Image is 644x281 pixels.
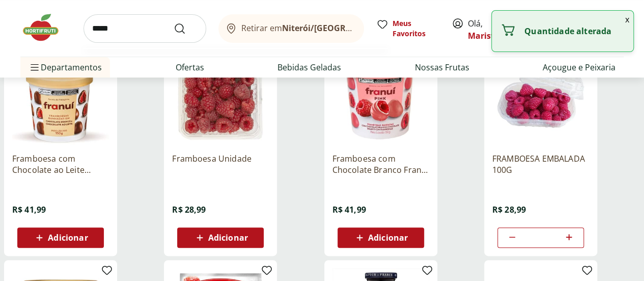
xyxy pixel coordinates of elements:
[172,153,269,175] a: Framboesa Unidade
[282,22,398,34] b: Niterói/[GEOGRAPHIC_DATA]
[208,234,248,242] span: Adicionar
[177,227,264,248] button: Adicionar
[12,204,46,215] span: R$ 41,99
[12,48,109,145] img: Framboesa com Chocolate ao Leite Franuí 150g
[277,61,341,73] a: Bebidas Geladas
[492,153,589,175] a: FRAMBOESA EMBALADA 100G
[468,30,507,41] a: Maristela
[492,48,589,145] img: FRAMBOESA EMBALADA 100G
[492,204,526,215] span: R$ 28,99
[468,17,513,42] span: Olá,
[20,12,71,43] img: Hortifruti
[48,234,88,242] span: Adicionar
[176,61,204,73] a: Ofertas
[393,18,439,39] span: Meus Favoritos
[338,227,424,248] button: Adicionar
[172,204,206,215] span: R$ 28,99
[332,153,429,175] a: Framboesa com Chocolate Branco Franuí Pink 150g
[29,55,102,80] span: Departamentos
[368,234,408,242] span: Adicionar
[415,61,469,73] a: Nossas Frutas
[218,14,364,43] button: Retirar emNiterói/[GEOGRAPHIC_DATA]
[172,48,269,145] img: Framboesa Unidade
[376,18,439,39] a: Meus Favoritos
[29,55,41,80] button: Menu
[12,153,109,175] a: Framboesa com Chocolate ao Leite Franuí 150g
[332,204,366,215] span: R$ 41,99
[17,227,104,248] button: Adicionar
[524,26,625,36] p: Quantidade alterada
[332,48,429,145] img: Framboesa com Chocolate Branco Franuí Pink 150g
[174,22,198,35] button: Submit Search
[83,14,206,43] input: search
[543,61,615,73] a: Açougue e Peixaria
[241,23,354,33] span: Retirar em
[621,11,633,28] button: Fechar notificação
